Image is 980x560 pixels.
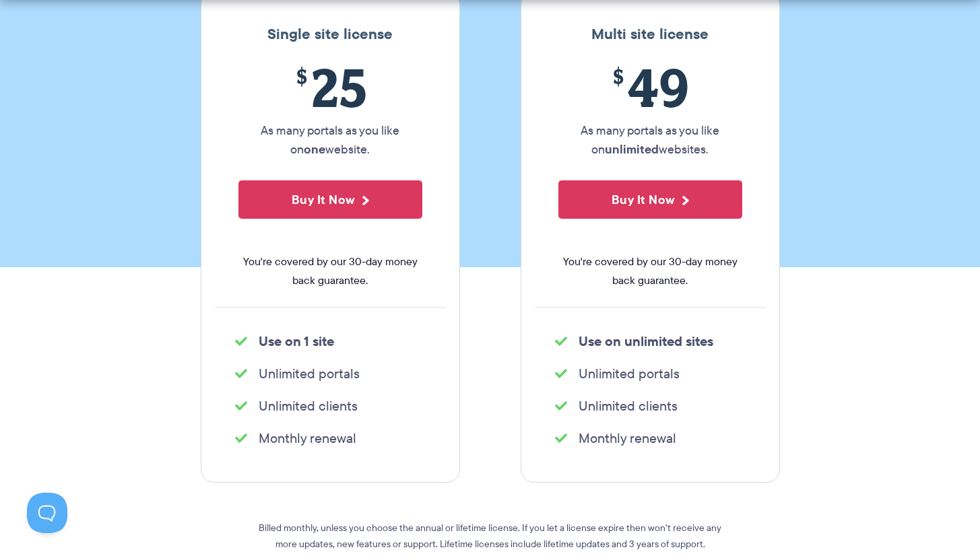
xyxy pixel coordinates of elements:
[304,140,325,158] strong: one
[558,252,742,290] span: You're covered by our 30-day money back guarantee.
[215,26,446,43] h3: Single site license
[235,364,426,383] li: Unlimited portals
[248,520,733,552] p: Billed monthly, unless you choose the annual or lifetime license. If you let a license expire the...
[238,180,422,219] button: Buy It Now
[238,57,422,118] span: 25
[238,252,422,290] span: You're covered by our 30-day money back guarantee.
[558,121,742,159] p: As many portals as you like on websites.
[579,331,713,351] strong: Use on unlimited sites
[555,364,746,383] li: Unlimited portals
[235,429,426,448] li: Monthly renewal
[605,140,659,158] strong: unlimited
[259,331,334,351] strong: Use on 1 site
[555,429,746,448] li: Monthly renewal
[27,493,67,533] iframe: Toggle Customer Support
[238,121,422,159] p: As many portals as you like on website.
[535,26,766,43] h3: Multi site license
[558,57,742,118] span: 49
[558,180,742,219] button: Buy It Now
[555,396,746,415] li: Unlimited clients
[235,396,426,415] li: Unlimited clients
